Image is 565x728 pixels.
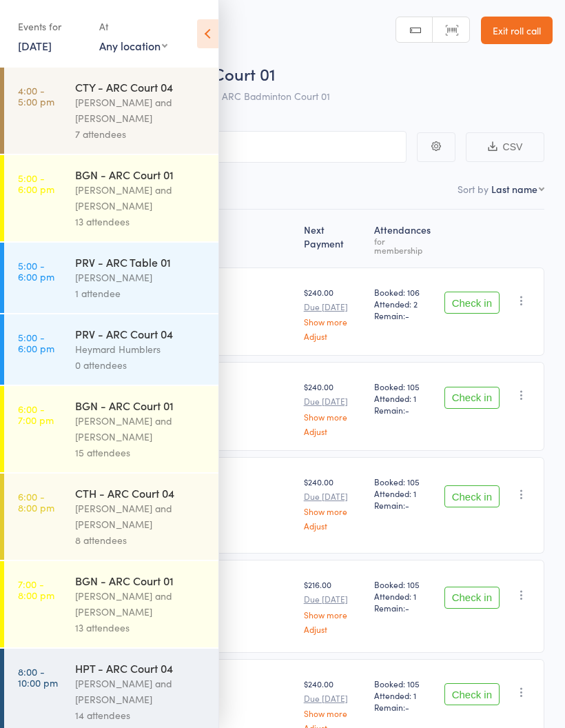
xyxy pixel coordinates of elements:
span: Booked: 105 [374,381,433,392]
div: [PERSON_NAME] and [PERSON_NAME] [75,501,207,532]
button: CSV [466,132,544,162]
div: 15 attendees [75,445,207,461]
div: $216.00 [304,578,363,633]
div: Heymard Humblers [75,341,207,357]
a: Adjust [304,332,363,341]
div: HPT - ARC Court 04 [75,660,207,676]
span: Booked: 105 [374,578,433,590]
span: - [405,701,409,713]
span: - [405,310,409,321]
div: BGN - ARC Court 01 [75,573,207,588]
time: 6:00 - 8:00 pm [18,491,54,513]
span: - [405,602,409,614]
time: 6:00 - 7:00 pm [18,403,54,425]
span: Remain: [374,404,433,416]
div: $240.00 [304,286,363,341]
label: Sort by [458,182,489,196]
a: Show more [304,507,363,516]
div: 13 attendees [75,620,207,636]
div: 1 attendee [75,285,207,301]
span: Attended: 1 [374,590,433,602]
div: PRV - ARC Table 01 [75,254,207,270]
div: [PERSON_NAME] [75,270,207,285]
button: Check in [444,387,500,409]
div: PRV - ARC Court 04 [75,326,207,341]
time: 5:00 - 6:00 pm [18,172,54,194]
a: 7:00 -8:00 pmBGN - ARC Court 01[PERSON_NAME] and [PERSON_NAME]13 attendees [4,561,218,647]
a: 6:00 -7:00 pmBGN - ARC Court 01[PERSON_NAME] and [PERSON_NAME]15 attendees [4,386,218,472]
a: 5:00 -6:00 pmPRV - ARC Court 04Heymard Humblers0 attendees [4,314,218,385]
a: Show more [304,317,363,326]
div: CTY - ARC Court 04 [75,79,207,94]
span: Remain: [374,310,433,321]
a: 6:00 -8:00 pmCTH - ARC Court 04[PERSON_NAME] and [PERSON_NAME]8 attendees [4,474,218,560]
time: 4:00 - 5:00 pm [18,85,54,107]
span: Booked: 105 [374,476,433,487]
a: Adjust [304,625,363,634]
div: [PERSON_NAME] and [PERSON_NAME] [75,676,207,707]
span: Attended: 2 [374,298,433,310]
small: Due [DATE] [304,396,363,406]
span: Attended: 1 [374,392,433,404]
span: Remain: [374,701,433,713]
a: [DATE] [18,38,52,53]
div: Any location [99,38,167,53]
div: BGN - ARC Court 01 [75,398,207,413]
a: Show more [304,610,363,619]
div: $240.00 [304,476,363,530]
span: - [405,404,409,416]
a: Adjust [304,427,363,436]
div: for membership [374,236,433,254]
button: Check in [444,292,500,314]
div: 13 attendees [75,214,207,230]
button: Check in [444,587,500,609]
span: Booked: 105 [374,678,433,689]
button: Check in [444,485,500,507]
time: 8:00 - 10:00 pm [18,666,58,688]
div: CTH - ARC Court 04 [75,485,207,501]
span: - [405,499,409,511]
div: 0 attendees [75,357,207,373]
span: ARC Badminton Court 01 [222,89,330,103]
time: 5:00 - 6:00 pm [18,332,54,354]
span: Remain: [374,499,433,511]
div: [PERSON_NAME] and [PERSON_NAME] [75,588,207,620]
div: Next Payment [298,216,369,261]
div: At [99,15,167,38]
time: 7:00 - 8:00 pm [18,578,54,600]
small: Due [DATE] [304,302,363,312]
a: 4:00 -5:00 pmCTY - ARC Court 04[PERSON_NAME] and [PERSON_NAME]7 attendees [4,68,218,154]
a: Show more [304,709,363,718]
div: [PERSON_NAME] and [PERSON_NAME] [75,413,207,445]
span: Attended: 1 [374,689,433,701]
span: Remain: [374,602,433,614]
small: Due [DATE] [304,492,363,501]
span: Attended: 1 [374,487,433,499]
time: 5:00 - 6:00 pm [18,260,54,282]
div: 8 attendees [75,532,207,548]
small: Due [DATE] [304,594,363,604]
a: Show more [304,412,363,421]
a: 5:00 -6:00 pmBGN - ARC Court 01[PERSON_NAME] and [PERSON_NAME]13 attendees [4,155,218,241]
span: Booked: 106 [374,286,433,298]
a: 5:00 -6:00 pmPRV - ARC Table 01[PERSON_NAME]1 attendee [4,243,218,313]
div: [PERSON_NAME] and [PERSON_NAME] [75,94,207,126]
small: Due [DATE] [304,694,363,703]
div: $240.00 [304,381,363,435]
button: Check in [444,683,500,705]
div: Atten­dances [369,216,439,261]
div: Events for [18,15,85,38]
div: BGN - ARC Court 01 [75,167,207,182]
a: Adjust [304,521,363,530]
div: [PERSON_NAME] and [PERSON_NAME] [75,182,207,214]
a: Exit roll call [481,17,553,44]
div: Last name [491,182,537,196]
div: 14 attendees [75,707,207,723]
div: 7 attendees [75,126,207,142]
